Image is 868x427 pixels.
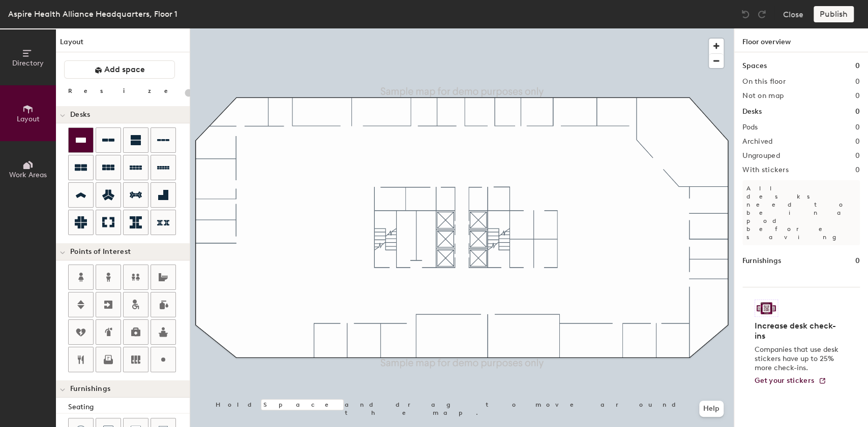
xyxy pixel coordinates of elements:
p: Companies that use desk stickers have up to 25% more check-ins. [755,345,842,373]
span: Furnishings [70,385,110,393]
div: Seating [68,402,190,413]
h2: 0 [855,92,860,100]
h2: Pods [742,123,758,132]
div: Aspire Health Alliance Headquarters, Floor 1 [8,8,177,20]
h2: Archived [742,138,772,146]
h1: Floor overview [734,28,868,52]
a: Get your stickers [755,377,826,385]
button: Add space [64,60,175,79]
h1: Furnishings [742,255,781,267]
h2: On this floor [742,78,786,86]
span: Work Areas [9,171,47,179]
button: Help [699,401,724,417]
h1: 0 [855,60,860,72]
h2: 0 [855,78,860,86]
h1: 0 [855,106,860,117]
span: Points of Interest [70,248,131,256]
h1: Layout [56,37,190,52]
h2: Not on map [742,92,784,100]
span: Get your stickers [755,376,814,385]
span: Layout [17,115,40,123]
h2: 0 [855,123,860,132]
span: Add space [104,64,145,75]
h1: Spaces [742,60,767,72]
h2: Ungrouped [742,152,780,160]
h1: Desks [742,106,762,117]
div: Resize [68,87,181,95]
h2: 0 [855,166,860,174]
span: Desks [70,111,90,119]
h2: With stickers [742,166,789,174]
img: Undo [740,9,751,19]
h2: 0 [855,152,860,160]
img: Sticker logo [755,300,778,317]
h1: 0 [855,255,860,267]
h2: 0 [855,138,860,146]
span: Directory [12,59,44,68]
h4: Increase desk check-ins [755,321,842,341]
img: Redo [757,9,767,19]
button: Close [783,6,803,22]
p: All desks need to be in a pod before saving [742,180,860,245]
